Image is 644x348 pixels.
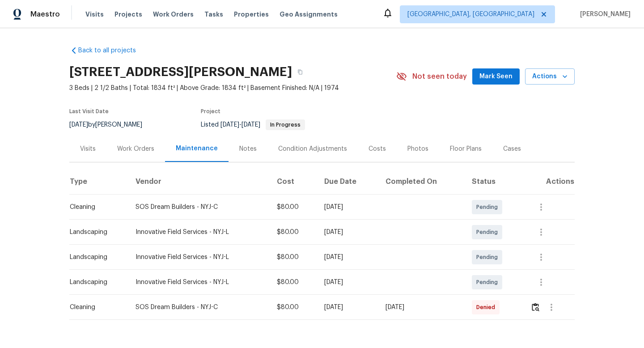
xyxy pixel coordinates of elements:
div: [DATE] [324,253,371,262]
h2: [STREET_ADDRESS][PERSON_NAME] [69,68,292,76]
span: Pending [476,203,501,212]
span: Properties [234,10,269,19]
span: Tasks [204,11,223,17]
span: In Progress [267,122,304,127]
div: Innovative Field Services - NYJ-L [136,253,263,262]
div: Landscaping [70,228,121,237]
span: - [220,122,260,128]
div: Landscaping [70,278,121,287]
th: Cost [270,170,317,195]
th: Vendor [128,170,270,195]
div: SOS Dream Builders - NYJ-C [136,303,263,312]
span: Not seen today [412,72,467,81]
button: Mark Seen [472,68,520,85]
span: Projects [114,10,142,19]
div: [DATE] [324,278,371,287]
div: $80.00 [277,228,310,237]
th: Due Date [317,170,378,195]
div: [DATE] [324,203,371,212]
div: Notes [239,144,257,153]
div: Work Orders [117,144,154,153]
span: 3 Beds | 2 1/2 Baths | Total: 1834 ft² | Above Grade: 1834 ft² | Basement Finished: N/A | 1974 [69,84,396,93]
div: Landscaping [70,253,121,262]
span: Visits [85,10,104,19]
div: $80.00 [277,278,310,287]
span: Maestro [30,10,60,19]
div: Cleaning [70,203,121,212]
span: [DATE] [241,122,260,128]
a: Back to all projects [69,46,155,55]
span: Pending [476,228,501,237]
span: Geo Assignments [280,10,338,19]
span: Denied [476,303,499,312]
div: Costs [369,144,386,153]
div: Cleaning [70,303,121,312]
div: Floor Plans [450,144,482,153]
span: Project [201,109,220,114]
th: Completed On [378,170,465,195]
div: Visits [80,144,96,153]
div: $80.00 [277,303,310,312]
span: [DATE] [220,122,239,128]
span: Pending [476,253,501,262]
div: by [PERSON_NAME] [69,119,153,130]
div: [DATE] [324,228,371,237]
th: Type [69,170,128,195]
div: $80.00 [277,253,310,262]
div: Innovative Field Services - NYJ-L [136,228,263,237]
span: Pending [476,278,501,287]
span: [GEOGRAPHIC_DATA], [GEOGRAPHIC_DATA] [407,10,534,19]
div: [DATE] [324,303,371,312]
th: Actions [523,170,575,195]
div: SOS Dream Builders - NYJ-C [136,203,263,212]
span: [DATE] [69,122,88,128]
button: Review Icon [530,297,541,318]
button: Actions [525,68,575,85]
span: Actions [532,71,568,82]
div: Photos [407,144,428,153]
img: Review Icon [532,303,539,311]
div: Innovative Field Services - NYJ-L [136,278,263,287]
span: Work Orders [153,10,194,19]
div: Cases [503,144,521,153]
span: Listed [201,122,305,128]
div: Maintenance [176,144,218,153]
div: $80.00 [277,203,310,212]
div: Condition Adjustments [278,144,347,153]
span: Mark Seen [479,71,513,82]
th: Status [465,170,523,195]
span: Last Visit Date [69,109,109,114]
span: [PERSON_NAME] [576,10,631,19]
div: [DATE] [386,303,458,312]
